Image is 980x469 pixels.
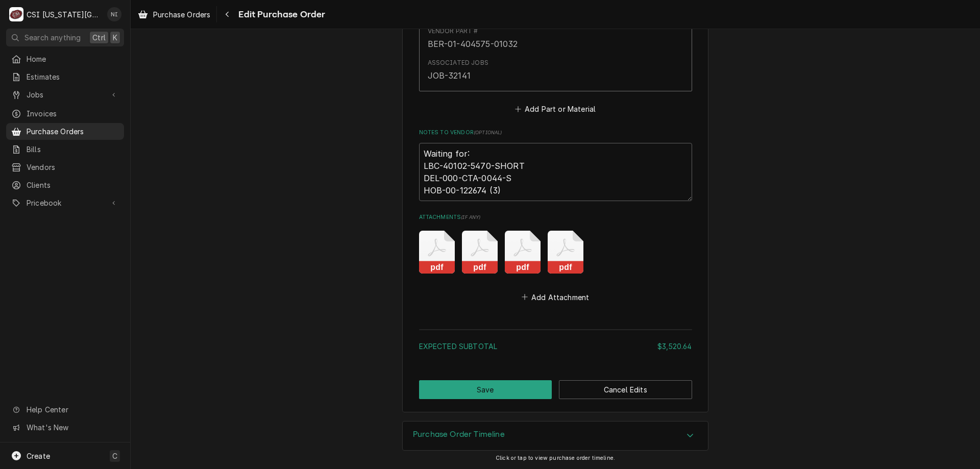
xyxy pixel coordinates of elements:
span: What's New [27,422,118,433]
a: Go to Help Center [6,401,124,418]
div: CSI [US_STATE][GEOGRAPHIC_DATA]. [27,9,102,20]
span: Search anything [24,32,81,43]
div: C [9,7,23,21]
button: Save [419,380,552,399]
span: Vendors [27,162,119,172]
a: Purchase Orders [6,123,124,140]
span: Estimates [27,71,119,82]
div: Button Group Row [419,380,692,399]
span: Help Center [27,404,118,415]
label: Attachments [419,213,692,221]
button: Navigate back [219,6,235,22]
div: $3,520.64 [657,341,692,352]
a: Home [6,51,124,67]
a: Go to Jobs [6,86,124,103]
span: K [113,32,117,43]
textarea: Waiting for: LBC-40102-5470-SHORT DEL-000-CTA-0044-S HOB-00-122674 (3) [419,143,692,201]
a: Go to Pricebook [6,194,124,211]
div: Vendor Part # [428,27,478,36]
span: Invoices [27,108,119,119]
span: Edit Purchase Order [235,8,325,21]
button: pdf [548,231,583,274]
span: Ctrl [92,32,106,43]
div: Attachments [419,213,692,304]
a: Vendors [6,159,124,176]
div: Amount Summary [419,326,692,359]
div: Nate Ingram's Avatar [107,7,121,21]
span: Click or tap to view purchase order timeline. [496,455,615,461]
a: Bills [6,141,124,158]
span: C [112,451,117,461]
div: NI [107,7,121,21]
span: Create [27,452,50,460]
h3: Purchase Order Timeline [413,430,505,439]
button: pdf [505,231,541,274]
button: Cancel Edits [559,380,692,399]
a: Estimates [6,68,124,85]
span: Pricebook [27,198,104,208]
button: pdf [462,231,498,274]
a: Go to What's New [6,419,124,436]
span: Clients [27,180,119,190]
div: Notes to Vendor [419,129,692,201]
span: Home [27,54,119,64]
span: Purchase Orders [153,9,210,20]
button: Add Attachment [520,290,591,304]
button: Search anythingCtrlK [6,29,124,46]
div: BER-01-404575-01032 [428,38,518,50]
a: Purchase Orders [134,6,214,23]
span: Purchase Orders [27,126,119,137]
div: Associated Jobs [428,58,488,67]
button: Add Part or Material [513,102,597,116]
span: Expected Subtotal [419,342,498,351]
div: Button Group [419,380,692,399]
div: Purchase Order Timeline [402,421,708,451]
span: ( optional ) [474,130,502,135]
div: Accordion Header [403,422,708,450]
div: JOB-32141 [428,69,471,82]
button: pdf [419,231,455,274]
a: Invoices [6,105,124,122]
span: Jobs [27,89,104,100]
label: Notes to Vendor [419,129,692,137]
span: Bills [27,144,119,155]
button: Accordion Details Expand Trigger [403,422,708,450]
div: Expected Subtotal [419,341,692,352]
a: Clients [6,177,124,193]
div: CSI Kansas City.'s Avatar [9,7,23,21]
span: ( if any ) [461,214,480,220]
